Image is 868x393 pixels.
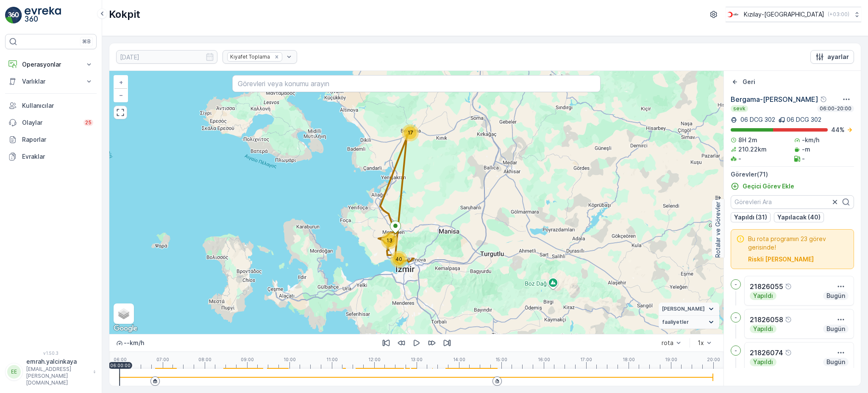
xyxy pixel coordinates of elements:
[5,114,97,131] a: Olaylar25
[828,11,849,18] p: ( +03:00 )
[738,154,741,163] p: -
[5,351,97,356] span: v 1.50.3
[802,154,805,163] p: -
[381,232,398,249] div: 13
[402,124,419,141] div: 17
[5,97,97,114] a: Kullanıcılar
[802,136,819,144] p: -km/h
[707,357,720,362] p: 20:00
[22,60,80,69] p: Operasyonlar
[22,135,93,144] p: Raporlar
[538,357,550,362] p: 16:00
[731,195,854,209] input: Görevleri Ara
[119,91,123,98] span: −
[734,314,737,321] p: -
[752,358,774,366] p: Yapıldı
[743,182,794,191] p: Geçici Görev Ekle
[714,202,722,258] p: Rotalar ve Görevler
[232,75,601,92] input: Görevleri veya konumu arayın
[748,235,849,252] span: Bu rota programın 23 görev gerisinde!
[22,101,93,110] p: Kullanıcılar
[748,255,814,264] p: Riskli [PERSON_NAME]
[731,78,755,86] a: Geri
[802,145,810,154] p: -m
[408,129,413,136] span: 17
[750,281,783,292] p: 21826055
[774,212,824,222] button: Yapılacak (40)
[744,10,824,19] p: Kızılay-[GEOGRAPHIC_DATA]
[726,10,740,19] img: k%C4%B1z%C4%B1lay_jywRncg.png
[785,349,792,356] div: Yardım Araç İkonu
[111,323,139,334] a: Bu bölgeyi Google Haritalar'da açın (yeni pencerede açılır)
[738,136,757,144] p: 8H 2m
[827,53,849,61] p: ayarlar
[787,115,821,124] p: 06 DCG 302
[25,7,61,24] img: logo_light-DOdMpM7g.png
[734,213,767,222] p: Yapıldı (31)
[241,357,254,362] p: 09:00
[5,148,97,165] a: Evraklar
[750,314,783,325] p: 21826058
[124,339,144,347] p: -- km/h
[739,115,775,124] p: 06 DCG 302
[665,357,677,362] p: 19:00
[119,79,123,86] span: +
[111,323,139,334] img: Google
[731,170,854,179] p: Görevler ( 71 )
[810,50,854,64] button: ayarlar
[662,319,689,326] span: faaliyetler
[623,357,635,362] p: 18:00
[110,363,131,368] p: 06:00:00
[750,348,783,358] p: 21826074
[326,357,338,362] p: 11:00
[826,292,846,300] p: Bugün
[726,7,861,22] button: Kızılay-[GEOGRAPHIC_DATA](+03:00)
[7,365,21,379] div: EE
[738,145,767,154] p: 210.22km
[731,212,771,222] button: Yapıldı (31)
[698,340,704,346] div: 1x
[22,152,93,161] p: Evraklar
[734,347,737,354] p: -
[5,73,97,90] button: Varlıklar
[495,357,507,362] p: 15:00
[116,50,217,64] input: dd/mm/yyyy
[743,78,755,86] p: Geri
[22,77,80,86] p: Varlıklar
[785,283,792,290] div: Yardım Araç İkonu
[390,251,407,268] div: 40
[82,38,91,45] p: ⌘B
[114,357,127,362] p: 06:00
[662,306,705,312] span: [PERSON_NAME]
[5,7,22,24] img: logo
[156,357,169,362] p: 07:00
[411,357,423,362] p: 13:00
[731,182,794,191] a: Geçici Görev Ekle
[819,105,852,112] p: 06:00-20:00
[114,89,127,101] a: Uzaklaştır
[580,357,592,362] p: 17:00
[659,316,719,329] summary: faaliyetler
[453,357,465,362] p: 14:00
[395,256,402,262] span: 40
[198,357,211,362] p: 08:00
[85,119,92,126] p: 25
[114,76,127,89] a: Yakınlaştır
[22,118,78,127] p: Olaylar
[26,366,89,386] p: [EMAIL_ADDRESS][PERSON_NAME][DOMAIN_NAME]
[5,357,97,386] button: EEemrah.yalcinkaya[EMAIL_ADDRESS][PERSON_NAME][DOMAIN_NAME]
[368,357,381,362] p: 12:00
[26,357,89,366] p: emrah.yalcinkaya
[114,304,133,323] a: Layers
[5,131,97,148] a: Raporlar
[777,213,821,222] p: Yapılacak (40)
[734,281,737,288] p: -
[820,96,827,103] div: Yardım Araç İkonu
[752,325,774,333] p: Yapıldı
[826,325,846,333] p: Bugün
[748,255,814,264] button: Riskli Görevleri Seçin
[662,340,673,346] div: rota
[831,126,845,134] p: 44 %
[284,357,296,362] p: 10:00
[387,237,392,244] span: 13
